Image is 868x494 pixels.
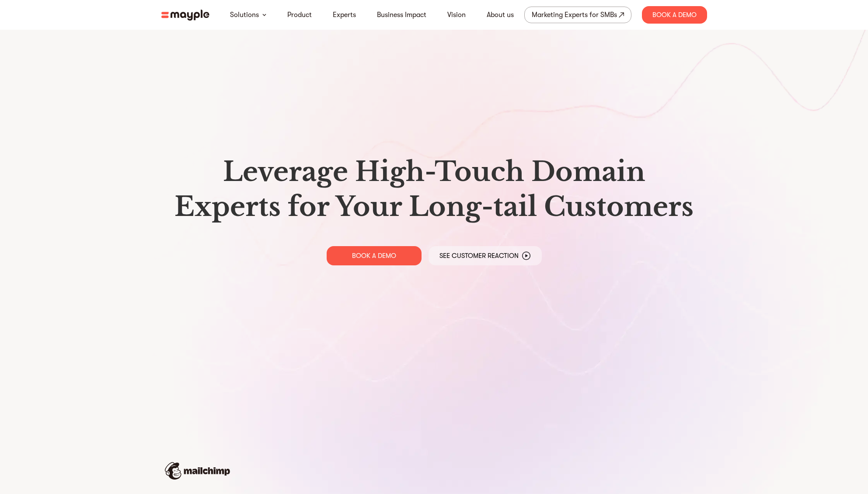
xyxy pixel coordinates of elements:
p: See Customer Reaction [439,251,519,260]
div: Marketing Experts for SMBs [532,9,617,21]
p: BOOK A DEMO [352,251,396,260]
a: BOOK A DEMO [327,246,422,265]
a: Vision [447,10,466,20]
h1: Leverage High-Touch Domain Experts for Your Long-tail Customers [168,154,700,224]
a: Marketing Experts for SMBs [524,7,631,23]
img: arrow-down [262,14,266,16]
img: mayple-logo [161,10,209,21]
div: Book A Demo [642,6,707,24]
a: About us [487,10,514,20]
a: Product [287,10,312,20]
a: Business Impact [377,10,426,20]
img: mailchimp-logo [165,462,230,480]
a: Experts [333,10,356,20]
a: See Customer Reaction [429,246,542,265]
a: Solutions [230,10,259,20]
